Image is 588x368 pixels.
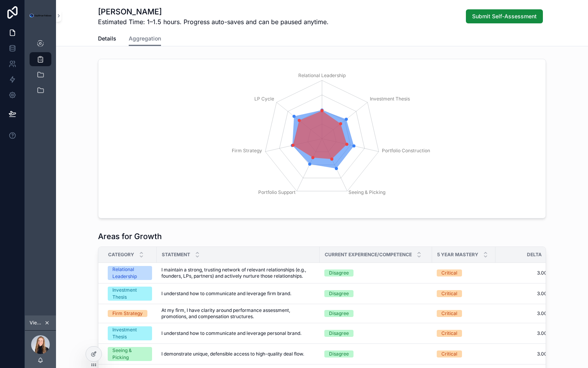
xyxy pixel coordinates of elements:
tspan: Firm Strategy [232,148,262,153]
div: Disagree [329,350,349,357]
div: Disagree [329,269,349,276]
div: Firm Strategy [112,310,143,317]
span: Viewing as [PERSON_NAME] [30,320,43,326]
div: scrollable content [25,31,56,107]
span: I demonstrate unique, defensible access to high-quality deal flow. [161,351,304,357]
span: Category [108,252,134,258]
span: I maintain a strong, trusting network of relevant relationships (e.g., founders, LPs, partners) a... [161,267,315,279]
span: Aggregation [129,35,161,42]
tspan: LP Cycle [254,96,274,102]
tspan: Relational Leadership [298,72,346,78]
tspan: Portfolio Support [258,189,296,195]
a: Aggregation [129,32,161,46]
span: At my firm, I have clarity around performance assessment, promotions, and compensation structures. [161,307,315,320]
div: Relational Leadership [112,266,147,280]
h1: Areas for Growth [98,231,162,242]
span: 5 Year Mastery [437,252,478,258]
div: Critical [441,330,457,337]
div: Critical [441,350,457,357]
div: Investment Thesis [112,326,147,340]
div: Critical [441,290,457,297]
span: 3.00 [496,351,547,357]
a: Details [98,32,116,47]
span: 3.00 [496,330,547,336]
div: Critical [441,269,457,276]
div: Disagree [329,310,349,317]
span: 3.00 [496,291,547,297]
tspan: Seeing & Picking [348,189,385,195]
div: Seeing & Picking [112,347,147,361]
span: Submit Self-Assessment [472,12,537,20]
span: Statement [162,252,190,258]
span: I understand how to communicate and leverage personal brand. [161,330,301,336]
div: Disagree [329,330,349,337]
div: chart [103,64,541,213]
button: Submit Self-Assessment [466,9,543,23]
span: Current Experience/Competence [325,252,412,258]
tspan: Portfolio Construction [382,148,430,153]
span: Estimated Time: 1–1.5 hours. Progress auto-saves and can be paused anytime. [98,17,329,26]
div: Critical [441,310,457,317]
span: 3.00 [496,270,547,276]
span: I understand how to communicate and leverage firm brand. [161,291,291,297]
h1: [PERSON_NAME] [98,6,329,17]
div: Investment Thesis [112,287,147,301]
img: App logo [30,14,51,18]
span: Details [98,35,116,42]
div: Disagree [329,290,349,297]
span: Delta [527,252,542,258]
span: 3.00 [496,310,547,317]
tspan: Investment Thesis [370,96,410,102]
